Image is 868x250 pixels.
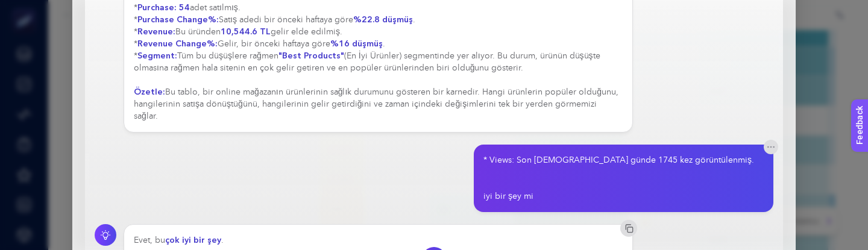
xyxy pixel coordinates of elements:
[137,2,177,13] strong: Purchase:
[165,234,221,246] strong: çok iyi bir şey
[137,50,177,61] strong: Segment:
[330,38,383,49] strong: %16 düşmüş
[7,4,46,13] span: Feedback
[137,14,219,25] strong: Purchase Change%:
[137,38,218,49] strong: Revenue Change%:
[353,14,413,25] strong: %22.8 düşmüş
[620,220,637,237] button: Copy
[179,2,190,13] strong: 54
[221,26,271,37] strong: 10,544.6 TL
[483,154,754,202] div: * Views: Son [DEMOGRAPHIC_DATA] günde 1745 kez görüntülenmiş. iyi bir şey mi
[137,26,175,37] strong: Revenue:
[134,86,165,98] strong: Özetle:
[278,50,344,61] strong: "Best Products"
